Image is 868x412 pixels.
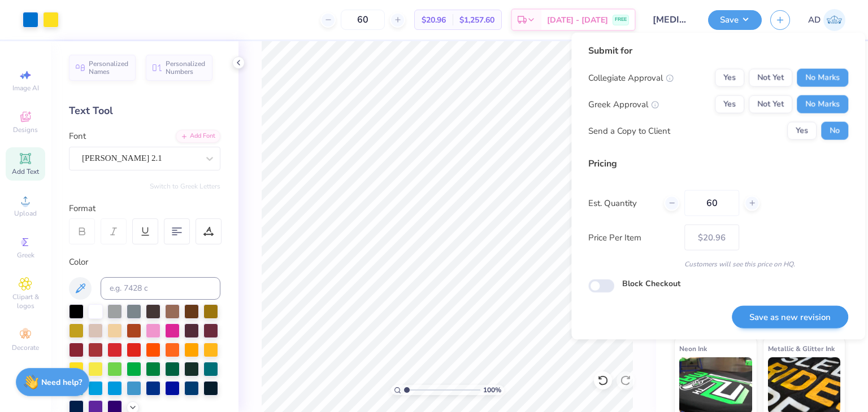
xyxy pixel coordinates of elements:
img: Anjali Dilish [823,9,845,31]
div: Text Tool [69,103,220,119]
span: Personalized Numbers [166,60,206,76]
span: Upload [14,209,37,218]
button: Yes [715,95,744,113]
span: FREE [615,16,627,24]
input: Untitled Design [644,8,700,31]
span: Decorate [12,343,39,352]
label: Est. Quantity [588,196,656,209]
button: No Marks [797,95,848,113]
div: Customers will see this price on HQ. [588,259,848,269]
input: e.g. 7428 c [101,277,220,300]
span: [DATE] - [DATE] [547,14,608,26]
span: Add Text [12,167,39,176]
button: Not Yet [749,95,792,113]
button: Save as new revision [732,305,848,328]
div: Pricing [588,157,848,170]
div: Color [69,256,220,269]
span: AD [808,14,821,27]
button: Yes [715,69,744,87]
label: Font [69,130,86,143]
span: Clipart & logos [6,292,45,310]
button: Save [708,10,762,30]
span: Greek [17,251,34,260]
input: – – [341,10,385,30]
label: Block Checkout [622,278,680,290]
span: Metallic & Glitter Ink [768,343,835,354]
button: Not Yet [749,69,792,87]
div: Collegiate Approval [588,71,674,84]
a: AD [808,9,845,31]
div: Send a Copy to Client [588,124,670,137]
span: $20.96 [422,14,446,26]
div: Format [69,202,222,215]
span: Neon Ink [679,343,707,354]
div: Add Font [176,130,220,143]
button: Switch to Greek Letters [150,182,220,191]
span: 100 % [483,385,501,395]
div: Submit for [588,44,848,58]
span: $1,257.60 [459,14,494,26]
div: Greek Approval [588,98,659,111]
label: Price Per Item [588,231,676,244]
button: No Marks [797,69,848,87]
span: Personalized Names [89,60,129,76]
span: Designs [13,125,38,134]
span: Image AI [12,84,39,93]
strong: Need help? [41,377,82,388]
input: – – [684,190,739,216]
button: No [821,122,848,140]
button: Yes [787,122,817,140]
